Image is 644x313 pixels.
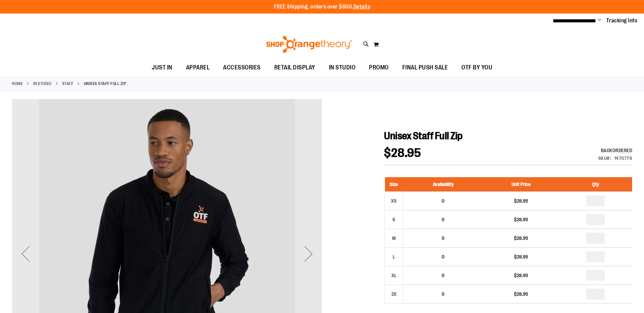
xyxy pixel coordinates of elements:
[389,270,399,280] div: XL
[442,254,444,259] span: 0
[12,81,23,87] a: Home
[389,233,399,243] div: M
[33,81,52,87] a: IN STUDIO
[483,177,558,192] th: Unit Price
[152,60,172,75] span: JUST IN
[442,198,444,204] span: 0
[486,235,555,242] div: $28.95
[486,272,555,279] div: $28.95
[274,3,370,11] p: FREE Shipping, orders over $600.
[389,196,399,206] div: XS
[353,4,370,10] a: Details
[455,60,499,76] a: OTF BY YOU
[223,60,261,75] span: ACCESSORIES
[486,291,555,297] div: $28.95
[329,60,356,75] span: IN STUDIO
[403,177,483,192] th: Availability
[216,60,268,76] a: ACCESSORIES
[486,197,555,204] div: $28.95
[62,81,74,87] a: Staff
[389,289,399,299] div: 2X
[614,155,632,162] div: 1470779
[384,130,463,142] span: Unisex Staff Full Zip
[389,252,399,262] div: L
[442,235,444,241] span: 0
[486,253,555,260] div: $28.95
[442,273,444,278] span: 0
[606,17,638,24] a: Tracking Info
[598,147,632,154] div: Backordered
[362,60,395,76] a: PROMO
[179,60,217,76] a: APPAREL
[268,60,322,76] a: RETAIL DISPLAY
[369,60,389,75] span: PROMO
[486,216,555,223] div: $28.95
[461,60,492,75] span: OTF BY YOU
[442,291,444,297] span: 0
[442,217,444,222] span: 0
[84,81,126,87] strong: Unisex Staff Full Zip
[598,17,601,24] button: Account menu
[274,60,315,75] span: RETAIL DISPLAY
[402,60,448,75] span: FINAL PUSH SALE
[598,155,611,161] strong: SKU
[395,60,455,76] a: FINAL PUSH SALE
[186,60,210,75] span: APPAREL
[559,177,632,192] th: Qty
[389,214,399,225] div: S
[384,146,421,160] span: $28.95
[385,177,403,192] th: Size
[598,147,632,154] div: Availability
[265,36,353,53] img: Shop Orangetheory
[322,60,363,75] a: IN STUDIO
[145,60,179,76] a: JUST IN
